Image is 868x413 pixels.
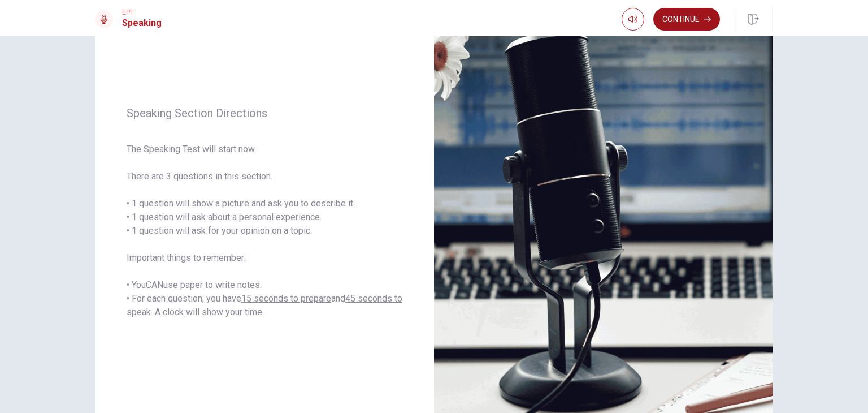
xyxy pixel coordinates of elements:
[146,279,163,290] u: CAN
[122,16,162,30] h1: Speaking
[127,143,402,319] span: The Speaking Test will start now. There are 3 questions in this section. • 1 question will show a...
[127,106,402,120] span: Speaking Section Directions
[122,8,162,16] span: EPT
[653,8,720,31] button: Continue
[241,293,331,304] u: 15 seconds to prepare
